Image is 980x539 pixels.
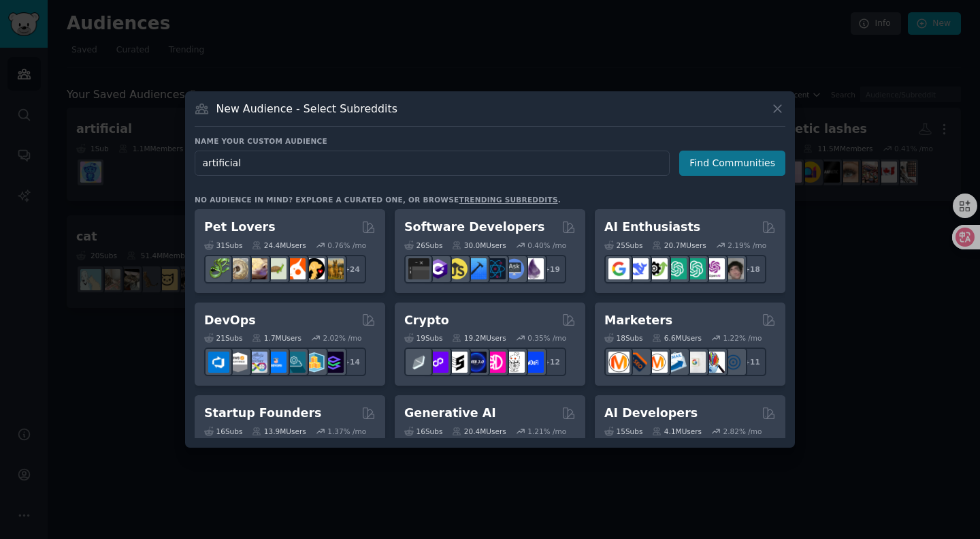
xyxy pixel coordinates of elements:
[604,333,642,343] div: 18 Sub s
[204,219,276,236] h2: Pet Lovers
[227,258,248,279] img: ballpython
[427,258,448,279] img: csharp
[652,333,702,343] div: 6.6M Users
[446,352,468,373] img: ethstaker
[604,405,698,422] h2: AI Developers
[608,258,630,279] img: GoogleGeminiAI
[323,352,344,373] img: PlatformEngineers
[446,258,468,279] img: learnjavascript
[304,352,325,373] img: aws_cdk
[504,352,525,373] img: CryptoNews
[704,352,725,373] img: MarketingResearch
[327,427,366,436] div: 1.37 % /mo
[608,352,630,373] img: content_marketing
[195,151,670,176] input: Pick a short name, like "Digital Marketers" or "Movie-Goers"
[408,352,429,373] img: ethfinance
[246,352,267,373] img: Docker_DevOps
[723,427,762,436] div: 2.82 % /mo
[647,258,668,279] img: AItoolsCatalog
[404,241,442,250] div: 26 Sub s
[527,333,566,343] div: 0.35 % /mo
[338,348,366,376] div: + 14
[538,348,566,376] div: + 12
[323,258,344,279] img: dogbreed
[685,258,706,279] img: chatgpt_prompts_
[252,427,306,436] div: 13.9M Users
[504,258,525,279] img: AskComputerScience
[738,348,766,376] div: + 11
[604,241,642,250] div: 25 Sub s
[304,258,325,279] img: PetAdvice
[604,312,672,329] h2: Marketers
[452,427,506,436] div: 20.4M Users
[738,255,766,283] div: + 18
[227,352,248,373] img: AWS_Certified_Experts
[204,241,242,250] div: 31 Sub s
[208,352,229,373] img: azuredevops
[252,241,306,250] div: 24.4M Users
[647,352,668,373] img: AskMarketing
[195,136,785,146] h3: Name your custom audience
[216,102,397,116] h3: New Audience - Select Subreddits
[723,352,744,373] img: OnlineMarketing
[666,258,687,279] img: chatgpt_promptDesign
[246,258,267,279] img: leopardgeckos
[679,151,785,176] button: Find Communities
[652,241,706,250] div: 20.7M Users
[408,258,429,279] img: software
[452,333,506,343] div: 19.2M Users
[195,195,561,204] div: No audience in mind? Explore a curated one, or browse .
[465,352,487,373] img: web3
[204,312,256,329] h2: DevOps
[404,333,442,343] div: 19 Sub s
[627,258,649,279] img: DeepSeek
[327,241,366,250] div: 0.76 % /mo
[527,241,566,250] div: 0.40 % /mo
[323,333,362,343] div: 2.02 % /mo
[252,333,301,343] div: 1.7M Users
[265,352,287,373] img: DevOpsLinks
[204,427,242,436] div: 16 Sub s
[404,427,442,436] div: 16 Sub s
[523,258,544,279] img: elixir
[604,219,700,236] h2: AI Enthusiasts
[284,352,306,373] img: platformengineering
[723,333,762,343] div: 1.22 % /mo
[538,255,566,283] div: + 19
[666,352,687,373] img: Emailmarketing
[527,427,566,436] div: 1.21 % /mo
[204,333,242,343] div: 21 Sub s
[465,258,487,279] img: iOSProgramming
[523,352,544,373] img: defi_
[338,255,366,283] div: + 24
[685,352,706,373] img: googleads
[728,241,766,250] div: 2.19 % /mo
[723,258,744,279] img: ArtificalIntelligence
[485,352,506,373] img: defiblockchain
[404,312,449,329] h2: Crypto
[627,352,649,373] img: bigseo
[204,405,321,422] h2: Startup Founders
[704,258,725,279] img: OpenAIDev
[652,427,702,436] div: 4.1M Users
[265,258,287,279] img: turtle
[208,258,229,279] img: herpetology
[459,196,557,204] a: trending subreddits
[452,241,506,250] div: 30.0M Users
[404,405,496,422] h2: Generative AI
[604,427,642,436] div: 15 Sub s
[284,258,306,279] img: cockatiel
[404,219,544,236] h2: Software Developers
[485,258,506,279] img: reactnative
[427,352,448,373] img: 0xPolygon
